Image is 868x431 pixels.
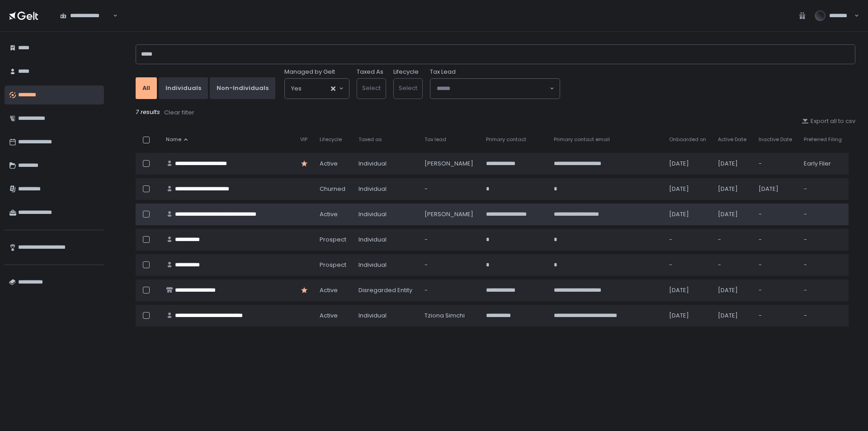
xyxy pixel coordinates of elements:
div: - [759,286,793,294]
div: [DATE] [669,160,708,168]
span: Preferred Filing [804,136,842,143]
div: Non-Individuals [217,84,269,92]
div: - [669,261,708,269]
span: Primary contact email [554,136,610,143]
div: - [425,261,475,269]
button: All [136,77,157,99]
div: All [142,84,150,92]
label: Lifecycle [393,68,419,76]
div: Individual [359,261,414,269]
button: Individuals [159,77,208,99]
div: Individual [359,185,414,193]
div: - [759,261,793,269]
div: - [759,236,793,244]
span: Managed by Gelt [284,68,335,76]
button: Export all to csv [802,117,855,125]
div: - [804,312,843,320]
div: - [759,210,793,218]
div: - [804,236,843,244]
button: Clear filter [164,108,195,117]
div: Individual [359,210,414,218]
div: - [759,160,793,168]
div: Search for option [54,6,118,25]
div: Search for option [285,79,349,99]
input: Search for option [112,11,112,20]
div: Search for option [430,79,560,99]
div: - [425,185,475,193]
span: Primary contact [486,136,526,143]
button: Non-Individuals [210,77,275,99]
div: - [718,261,747,269]
div: Disregarded Entity [359,286,414,294]
div: [PERSON_NAME] [425,210,475,218]
span: churned [320,185,345,193]
div: Individual [359,236,414,244]
div: Early Filer [804,160,843,168]
span: active [320,286,338,294]
div: Individual [359,160,414,168]
span: Tax lead [425,136,446,143]
div: Individuals [165,84,201,92]
div: [DATE] [718,210,747,218]
div: - [425,236,475,244]
div: [DATE] [669,210,708,218]
span: Select [362,84,381,92]
div: [PERSON_NAME] [425,160,475,168]
div: Individual [359,312,414,320]
div: - [804,261,843,269]
span: active [320,160,338,168]
div: 7 results [136,108,855,117]
div: Tziona Simchi [425,312,475,320]
div: Clear filter [164,109,194,117]
div: - [425,286,475,294]
div: - [669,236,708,244]
div: [DATE] [718,160,747,168]
input: Search for option [302,84,330,93]
div: [DATE] [718,185,747,193]
span: Onboarded on [669,136,706,143]
span: Name [166,136,181,143]
div: - [718,236,747,244]
div: - [804,185,843,193]
input: Search for option [437,84,549,93]
span: Tax Lead [430,68,456,76]
span: active [320,210,338,218]
span: Taxed as [359,136,382,143]
button: Clear Selected [331,86,335,91]
div: - [804,210,843,218]
div: - [759,312,793,320]
div: [DATE] [669,312,708,320]
div: [DATE] [718,312,747,320]
span: prospect [320,236,346,244]
span: VIP [300,136,307,143]
span: Lifecycle [320,136,342,143]
div: [DATE] [669,286,708,294]
span: Inactive Date [759,136,792,143]
div: [DATE] [759,185,793,193]
span: prospect [320,261,346,269]
span: Active Date [718,136,746,143]
span: Yes [291,84,302,93]
div: [DATE] [718,286,747,294]
div: - [804,286,843,294]
span: Select [399,84,417,92]
label: Taxed As [357,68,383,76]
span: active [320,312,338,320]
div: [DATE] [669,185,708,193]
